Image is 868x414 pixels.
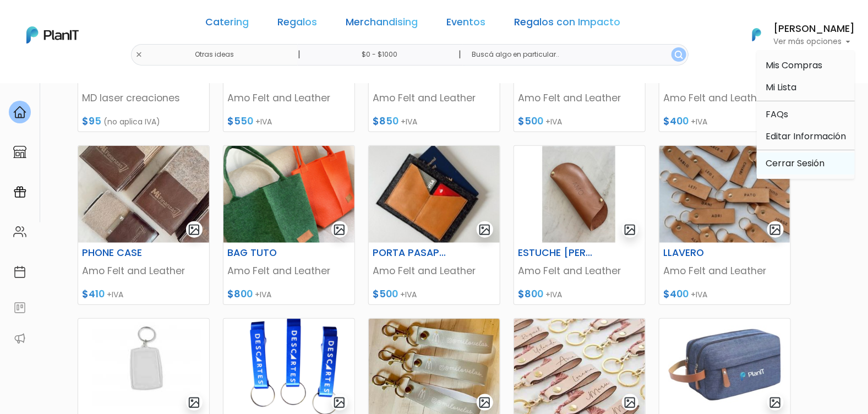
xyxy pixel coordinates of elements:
span: $800 [228,287,253,301]
span: (no aplica IVA) [104,116,161,127]
button: PlanIt Logo [PERSON_NAME] Ver más opciones [738,20,855,49]
h6: LLAVERO [657,247,747,259]
p: Amo Felt and Leather [373,91,495,105]
a: Mis Compras [757,55,855,77]
div: ¿Necesitás ayuda? [57,10,159,32]
h6: [PERSON_NAME] [773,24,855,34]
img: thumb_Captura_de_Pantalla_2022-11-30_a_la_s__14.06.26.png [223,146,354,243]
img: campaigns-02234683943229c281be62815700db0a1741e53638e28bf9629b52c665b00959.svg [13,186,26,199]
span: +IVA [255,289,272,300]
span: +IVA [691,116,708,127]
a: Regalos [277,18,317,31]
span: $410 [83,287,105,301]
img: thumb_WhatsApp_Image_2023-06-13_at_13.35.04.jpeg [78,146,209,243]
img: gallery-light [769,224,782,236]
img: marketplace-4ceaa7011d94191e9ded77b95e3339b90024bf715f7c57f8cf31f2d8c509eaba.svg [13,145,26,159]
a: gallery-light ESTUCHE [PERSON_NAME] Amo Felt and Leather $800 +IVA [514,145,646,305]
img: thumb_Captura_de_pantalla_2023-04-26_171131.jpg [659,146,790,243]
img: search_button-432b6d5273f82d61273b3651a40e1bd1b912527efae98b1b7a1b2c0702e16a8d.svg [675,51,683,59]
img: gallery-light [188,396,200,409]
p: Amo Felt and Leather [664,91,786,105]
span: +IVA [546,116,563,127]
img: thumb_Captura_de_pantalla_2023-04-26_162714.jpg [369,146,500,243]
p: Amo Felt and Leather [373,264,495,278]
img: gallery-light [624,224,636,236]
span: +IVA [401,289,417,300]
a: Cerrar Sesión [757,152,855,175]
img: gallery-light [769,396,782,409]
span: +IVA [401,116,418,127]
a: Editar Información [757,126,855,148]
span: +IVA [107,289,124,300]
span: $800 [518,287,544,301]
img: PlanIt Logo [26,26,79,43]
span: $550 [228,115,254,128]
h6: PORTA PASAPORTE 1 [367,247,457,259]
img: gallery-light [333,396,346,409]
p: MD laser creaciones [83,91,205,105]
img: gallery-light [478,396,491,409]
a: FAQs [757,103,855,126]
a: gallery-light PHONE CASE Amo Felt and Leather $410 +IVA [78,145,210,305]
span: $95 [83,115,102,128]
img: gallery-light [478,224,491,236]
img: calendar-87d922413cdce8b2cf7b7f5f62616a5cf9e4887200fb71536465627b3292af00.svg [13,265,26,279]
a: Merchandising [346,18,418,31]
img: thumb_image__copia___copia___copia___copia___copia___copia___copia___copia___copia___copia_-Photo... [514,146,645,243]
input: Buscá algo en particular.. [463,44,688,66]
span: $400 [664,115,689,128]
a: Eventos [446,18,485,31]
a: Mi Lista [757,77,855,99]
p: Ver más opciones [773,38,855,46]
span: $500 [518,115,544,128]
h6: ESTUCHE [PERSON_NAME] [512,247,602,259]
span: Mi Lista [766,81,796,94]
img: close-6986928ebcb1d6c9903e3b54e860dbc4d054630f23adef3a32610726dff6a82b.svg [135,51,143,58]
a: Regalos con Impacto [514,18,620,31]
img: gallery-light [333,224,346,236]
p: Amo Felt and Leather [228,91,350,105]
p: Amo Felt and Leather [228,264,350,278]
img: gallery-light [188,224,200,236]
a: Catering [205,18,249,31]
p: Amo Felt and Leather [518,264,641,278]
h6: BAG TUTO [221,247,312,259]
img: PlanIt Logo [745,23,769,47]
p: Amo Felt and Leather [83,264,205,278]
img: home-e721727adea9d79c4d83392d1f703f7f8bce08238fde08b1acbfd93340b81755.svg [13,106,26,119]
span: $850 [373,115,399,128]
h6: PHONE CASE [76,247,166,259]
img: partners-52edf745621dab592f3b2c58e3bca9d71375a7ef29c3b500c9f145b62cc070d4.svg [13,332,26,345]
img: gallery-light [624,396,636,409]
span: $400 [664,287,689,301]
a: gallery-light LLAVERO Amo Felt and Leather $400 +IVA [659,145,791,305]
span: +IVA [691,289,708,300]
img: people-662611757002400ad9ed0e3c099ab2801c6687ba6c219adb57efc949bc21e19d.svg [13,225,26,238]
span: Mis Compras [766,59,822,72]
span: +IVA [546,289,563,300]
span: +IVA [256,116,272,127]
a: gallery-light PORTA PASAPORTE 1 Amo Felt and Leather $500 +IVA [368,145,500,305]
a: gallery-light BAG TUTO Amo Felt and Leather $800 +IVA [223,145,355,305]
p: Amo Felt and Leather [664,264,786,278]
p: Amo Felt and Leather [518,91,641,105]
p: | [298,48,301,61]
p: | [458,48,461,61]
span: $500 [373,287,398,301]
img: feedback-78b5a0c8f98aac82b08bfc38622c3050aee476f2c9584af64705fc4e61158814.svg [13,301,26,314]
